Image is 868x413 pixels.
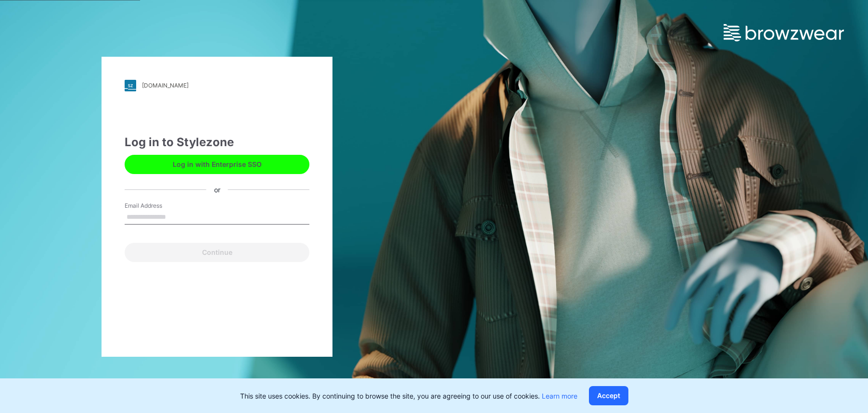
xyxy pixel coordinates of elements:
[724,24,844,41] img: browzwear-logo.e42bd6dac1945053ebaf764b6aa21510.svg
[125,155,309,174] button: Log in with Enterprise SSO
[125,80,136,91] img: stylezone-logo.562084cfcfab977791bfbf7441f1a819.svg
[125,134,309,151] div: Log in to Stylezone
[142,82,189,89] div: [DOMAIN_NAME]
[240,391,577,401] p: This site uses cookies. By continuing to browse the site, you are agreeing to our use of cookies.
[589,386,628,405] button: Accept
[206,185,228,195] div: or
[125,201,192,210] label: Email Address
[125,80,309,91] a: [DOMAIN_NAME]
[542,392,577,400] a: Learn more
